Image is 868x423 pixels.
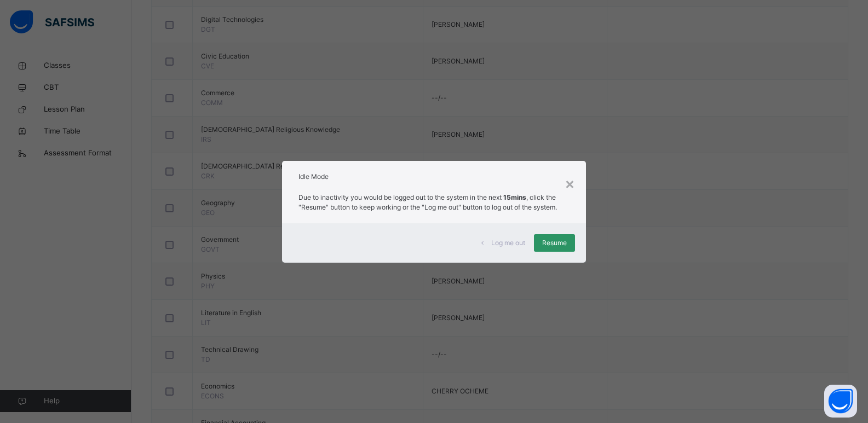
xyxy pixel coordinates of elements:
h2: Idle Mode [298,172,570,182]
span: Log me out [491,238,525,248]
strong: 15mins [503,193,526,201]
div: × [565,172,575,195]
p: Due to inactivity you would be logged out to the system in the next , click the "Resume" button t... [298,193,570,212]
span: Resume [542,238,567,248]
button: Open asap [824,385,857,418]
